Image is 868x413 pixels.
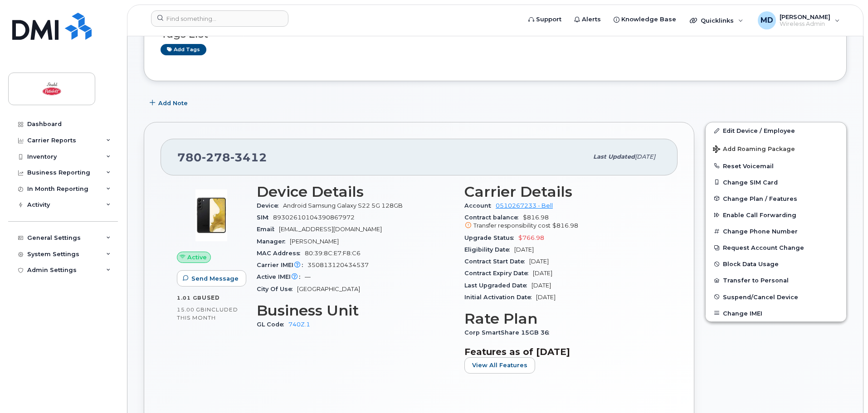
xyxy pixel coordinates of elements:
span: Contract Start Date [464,258,529,265]
h3: Features as of [DATE] [464,346,661,357]
h3: Rate Plan [464,311,661,327]
span: 89302610104390867972 [273,214,355,221]
span: [PERSON_NAME] [290,238,339,245]
span: [DATE] [536,294,556,301]
span: 780 [177,151,267,164]
a: Edit Device / Employee [706,122,846,139]
span: Enable Call Forwarding [723,212,796,219]
button: Request Account Change [706,239,846,256]
button: Change SIM Card [706,174,846,190]
button: View All Features [464,357,535,374]
span: 15.00 GB [177,306,205,313]
span: Initial Activation Date [464,294,536,301]
span: Android Samsung Galaxy S22 5G 128GB [283,202,403,209]
span: Transfer responsibility cost [473,222,551,229]
div: Quicklinks [683,11,750,29]
span: Contract balance [464,214,523,221]
span: Account [464,202,496,209]
span: Carrier IMEI [257,262,307,268]
span: 350813120434537 [307,262,369,268]
span: Last Upgraded Date [464,282,532,289]
span: View All Features [472,361,527,369]
h3: Business Unit [257,302,454,319]
button: Change IMEI [706,305,846,321]
span: [GEOGRAPHIC_DATA] [297,286,360,292]
span: Email [257,226,279,233]
a: 740Z.1 [288,321,310,328]
button: Add Roaming Package [706,139,846,158]
button: Suspend/Cancel Device [706,289,846,305]
span: included this month [177,306,238,321]
button: Change Phone Number [706,223,846,239]
span: 80:39:8C:E7:F8:C6 [305,250,361,257]
a: Alerts [568,10,607,29]
span: [DATE] [532,282,551,289]
span: $766.98 [518,234,544,241]
span: [DATE] [529,258,549,265]
span: SIM [257,214,273,221]
span: Last updated [593,153,635,160]
a: Add tags [161,44,206,55]
button: Block Data Usage [706,256,846,272]
span: MD [761,15,773,26]
span: GL Code [257,321,288,328]
a: 0510267233 - Bell [496,202,553,209]
span: $816.98 [552,222,578,229]
span: Add Roaming Package [713,146,795,154]
span: Knowledge Base [621,15,676,24]
span: Device [257,202,283,209]
span: Change Plan / Features [723,195,797,202]
span: Contract Expiry Date [464,270,533,277]
span: Suspend/Cancel Device [723,293,798,300]
h3: Carrier Details [464,184,661,200]
span: used [202,294,220,301]
span: MAC Address [257,250,305,257]
span: 1.01 GB [177,295,202,301]
span: Upgrade Status [464,234,518,241]
span: — [305,273,311,280]
h3: Device Details [257,184,454,200]
span: Quicklinks [701,17,734,24]
button: Reset Voicemail [706,158,846,174]
button: Add Note [144,95,195,111]
h3: Tags List [161,29,830,40]
span: [DATE] [635,153,655,160]
span: Eligibility Date [464,246,514,253]
button: Change Plan / Features [706,190,846,207]
button: Transfer to Personal [706,272,846,288]
span: Wireless Admin [780,20,830,28]
span: [EMAIL_ADDRESS][DOMAIN_NAME] [279,226,382,233]
span: Active IMEI [257,273,305,280]
a: Knowledge Base [607,10,683,29]
span: [PERSON_NAME] [780,13,830,20]
input: Find something... [151,10,288,27]
span: City Of Use [257,286,297,292]
span: Support [536,15,561,24]
span: Active [187,253,207,262]
div: Mark Damaso [751,11,846,29]
span: Send Message [191,274,239,283]
button: Send Message [177,270,246,287]
span: $816.98 [464,214,661,230]
img: image20231002-3703462-1qw5fnl.jpeg [184,188,239,243]
span: [DATE] [533,270,552,277]
a: Support [522,10,568,29]
span: 3412 [230,151,267,164]
span: Alerts [582,15,601,24]
span: Corp SmartShare 15GB 36 [464,329,554,336]
span: 278 [202,151,230,164]
span: Manager [257,238,290,245]
span: Add Note [158,99,188,107]
button: Enable Call Forwarding [706,207,846,223]
span: [DATE] [514,246,534,253]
